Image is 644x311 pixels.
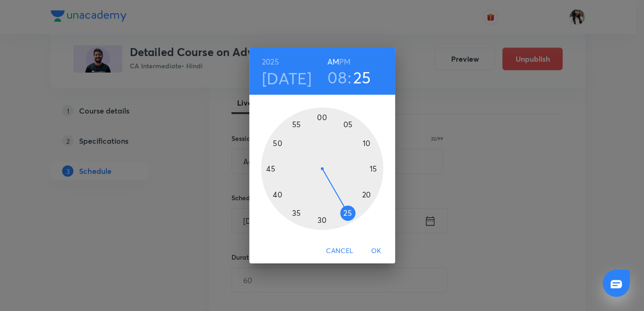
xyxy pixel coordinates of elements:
[339,55,350,68] button: PM
[348,67,351,87] h3: :
[327,67,347,87] button: 08
[262,68,312,88] button: [DATE]
[327,55,339,68] button: AM
[326,245,353,257] span: Cancel
[365,245,388,257] span: OK
[361,242,391,260] button: OK
[322,242,357,260] button: Cancel
[353,67,371,87] button: 25
[262,55,279,68] button: 2025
